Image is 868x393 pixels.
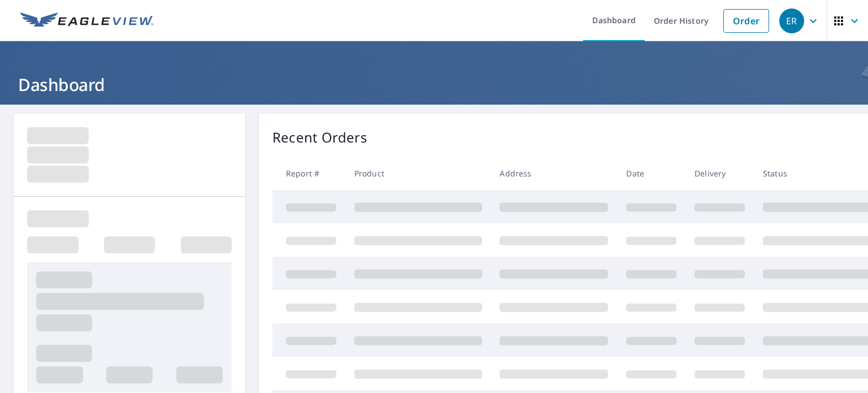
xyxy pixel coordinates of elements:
[779,8,804,33] div: ER
[20,12,154,29] img: EV Logo
[272,127,367,148] p: Recent Orders
[14,73,854,96] h1: Dashboard
[617,157,685,190] th: Date
[723,9,769,33] a: Order
[491,157,617,190] th: Address
[345,157,491,190] th: Product
[685,157,754,190] th: Delivery
[272,157,345,190] th: Report #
